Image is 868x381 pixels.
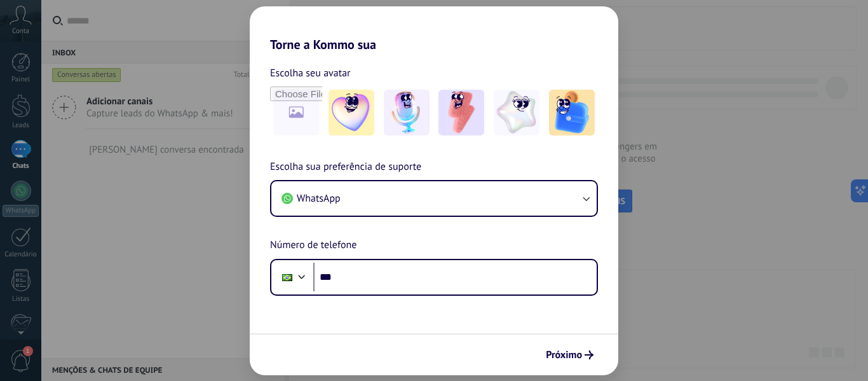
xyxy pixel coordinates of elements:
img: -5.jpeg [549,90,595,135]
span: Escolha sua preferência de suporte [270,159,421,176]
span: WhatsApp [297,192,341,205]
span: Número de telefone [270,237,356,254]
span: Próximo [546,350,582,359]
img: -3.jpeg [438,90,484,135]
button: WhatsApp [271,181,597,216]
img: -2.jpeg [384,90,430,135]
img: -1.jpeg [329,90,374,135]
h2: Torne a Kommo sua [250,6,618,52]
button: Próximo [540,344,599,366]
img: -4.jpeg [494,90,539,135]
span: Escolha seu avatar [270,65,351,81]
div: Brazil: + 55 [275,264,299,291]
